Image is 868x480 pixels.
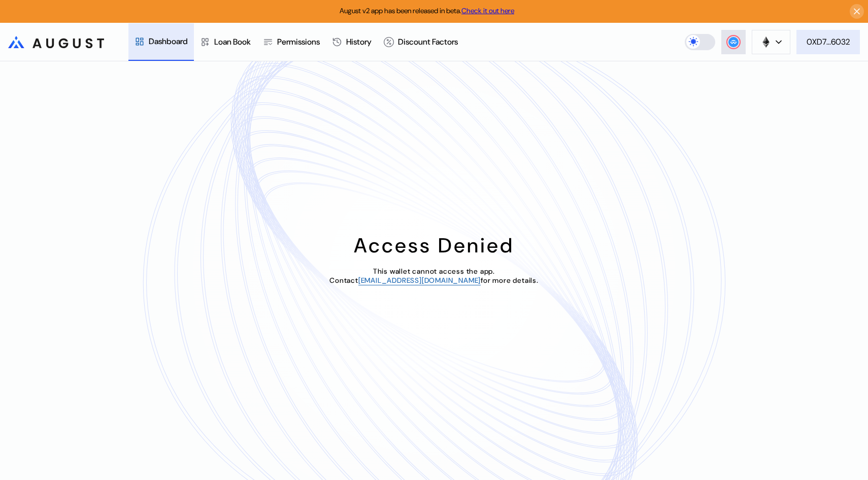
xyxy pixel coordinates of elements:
[461,6,514,15] a: Check it out here
[378,23,464,61] a: Discount Factors
[807,36,850,47] div: 0XD7...6032
[214,36,251,47] div: Loan Book
[340,6,514,15] span: August v2 app has been released in beta.
[128,23,194,61] a: Dashboard
[194,23,257,61] a: Loan Book
[358,276,481,285] a: [EMAIL_ADDRESS][DOMAIN_NAME]
[329,267,539,285] span: This wallet cannot access the app. Contact for more details.
[326,23,378,61] a: History
[796,30,860,54] button: 0XD7...6032
[149,36,188,47] div: Dashboard
[257,23,326,61] a: Permissions
[398,36,458,47] div: Discount Factors
[277,36,320,47] div: Permissions
[346,36,372,47] div: History
[354,232,514,259] div: Access Denied
[760,36,772,48] img: chain logo
[752,30,790,54] button: chain logo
